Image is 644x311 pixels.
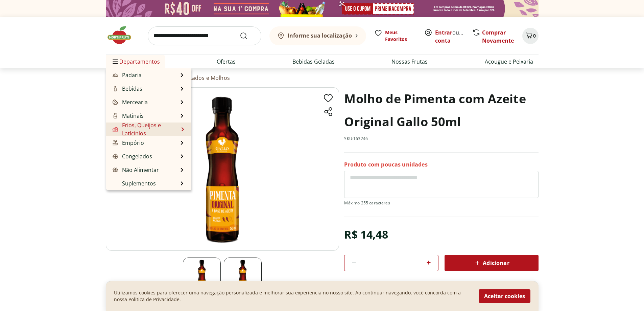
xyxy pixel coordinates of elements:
[183,258,221,295] img: Principal
[111,98,148,106] a: MerceariaMercearia
[111,179,156,187] a: SuplementosSuplementos
[445,255,539,271] button: Adicionar
[288,32,352,39] b: Informe sua localização
[344,225,388,244] div: R$ 14,48
[111,53,119,70] button: Menu
[344,136,368,141] p: SKU: 163246
[522,28,539,44] button: Carrinho
[113,99,118,105] img: Mercearia
[344,87,538,133] h1: Molho de Pimenta com Azeite Original Gallo 50ml
[113,167,118,173] img: Não Alimentar
[113,72,118,78] img: Padaria
[113,181,118,186] img: Suplementos
[111,121,178,137] a: Frios, Queijos e LaticíniosFrios, Queijos e Laticínios
[292,58,335,66] a: Bebidas Geladas
[113,127,118,132] img: Frios, Queijos e Laticínios
[435,28,465,45] span: ou
[533,32,536,39] span: 0
[435,29,452,36] a: Entrar
[485,58,533,66] a: Açougue e Peixaria
[374,29,416,43] a: Meus Favoritos
[217,58,236,66] a: Ofertas
[435,29,472,44] a: Criar conta
[113,113,118,118] img: Matinais
[106,25,140,45] img: Hortifruti
[111,139,144,147] a: EmpórioEmpório
[482,29,514,44] a: Comprar Novamente
[269,26,366,45] button: Informe sua localização
[113,140,118,146] img: Empório
[106,87,339,251] img: Principal
[114,289,471,303] p: Utilizamos cookies para oferecer uma navegação personalizada e melhorar sua experiencia no nosso ...
[111,152,152,160] a: CongeladosCongelados
[111,71,142,79] a: PadariaPadaria
[385,29,416,43] span: Meus Favoritos
[240,32,256,40] button: Submit Search
[473,259,509,267] span: Adicionar
[344,161,427,168] p: Produto com poucas unidades
[173,75,230,81] a: Atomatados e Molhos
[111,85,142,93] a: BebidasBebidas
[111,112,144,120] a: MatinaisMatinais
[479,289,530,303] button: Aceitar cookies
[148,26,261,45] input: search
[113,86,118,91] img: Bebidas
[224,258,262,295] img: Principal
[111,53,160,70] span: Departamentos
[391,58,428,66] a: Nossas Frutas
[113,154,118,159] img: Congelados
[111,166,159,174] a: Não AlimentarNão Alimentar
